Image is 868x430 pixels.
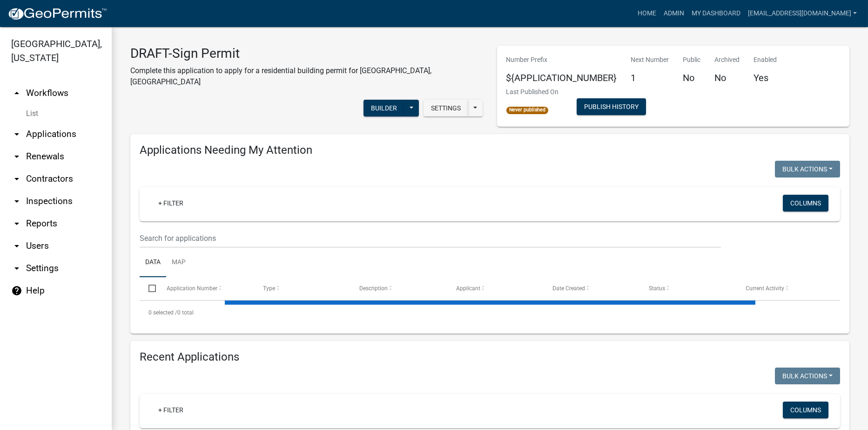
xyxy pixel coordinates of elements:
h5: No [715,72,740,83]
datatable-header-cell: Date Created [544,277,640,300]
p: Archived [715,55,740,65]
span: Applicant [456,285,480,292]
i: arrow_drop_down [11,129,22,140]
datatable-header-cell: Application Number [157,277,254,300]
span: Description [359,285,388,292]
button: Columns [783,402,828,418]
h5: ${APPLICATION_NUMBER} [506,72,617,83]
datatable-header-cell: Select [140,277,157,300]
datatable-header-cell: Status [640,277,736,300]
a: Data [140,248,166,278]
span: 0 selected / [148,309,177,316]
h5: No [683,72,701,83]
a: + Filter [151,402,191,418]
span: Date Created [552,285,585,292]
h5: 1 [631,72,669,83]
a: [EMAIL_ADDRESS][DOMAIN_NAME] [744,5,861,22]
h4: Recent Applications [140,350,840,364]
i: help [11,285,22,296]
datatable-header-cell: Type [254,277,350,300]
span: Application Number [167,285,217,292]
p: Number Prefix [506,55,617,65]
p: Next Number [631,55,669,65]
p: Enabled [754,55,777,65]
a: Home [634,5,660,22]
input: Search for applications [140,229,721,248]
span: Status [649,285,665,292]
i: arrow_drop_down [11,218,22,229]
h3: DRAFT-Sign Permit [130,46,483,61]
a: My Dashboard [688,5,744,22]
datatable-header-cell: Applicant [447,277,544,300]
button: Columns [783,195,828,212]
button: Bulk Actions [775,368,840,384]
button: Publish History [577,98,646,115]
i: arrow_drop_down [11,196,22,207]
datatable-header-cell: Current Activity [737,277,833,300]
a: + Filter [151,195,191,212]
button: Bulk Actions [775,161,840,177]
wm-modal-confirm: Workflow Publish History [577,104,646,111]
a: Admin [660,5,688,22]
datatable-header-cell: Description [350,277,447,300]
i: arrow_drop_down [11,173,22,184]
span: Type [263,285,275,292]
i: arrow_drop_down [11,151,22,162]
i: arrow_drop_down [11,240,22,252]
p: Complete this application to apply for a residential building permit for [GEOGRAPHIC_DATA], [GEOG... [130,65,483,88]
span: Current Activity [746,285,784,292]
p: Last Published On [506,87,559,97]
i: arrow_drop_down [11,263,22,274]
button: Builder [363,100,404,116]
div: 0 total [140,301,840,324]
p: Public [683,55,701,65]
a: Map [166,248,191,278]
h4: Applications Needing My Attention [140,143,840,157]
span: Never published [506,107,549,114]
button: Settings [424,100,468,116]
h5: Yes [754,72,777,83]
i: arrow_drop_up [11,88,22,99]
